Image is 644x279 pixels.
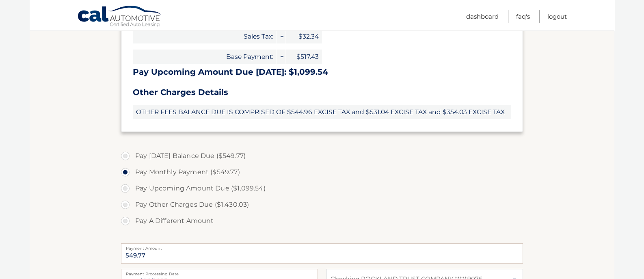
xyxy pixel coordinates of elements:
h3: Pay Upcoming Amount Due [DATE]: $1,099.54 [133,67,511,77]
h3: Other Charges Details [133,87,511,97]
input: Payment Amount [121,243,523,264]
label: Pay [DATE] Balance Due ($549.77) [121,148,523,164]
a: Dashboard [466,10,499,23]
span: + [277,50,285,64]
span: + [277,29,285,43]
span: $32.34 [285,29,322,43]
span: Base Payment: [133,50,277,64]
a: Cal Automotive [77,5,162,29]
a: FAQ's [516,10,530,23]
label: Pay Other Charges Due ($1,430.03) [121,197,523,213]
span: $517.43 [285,50,322,64]
label: Payment Processing Date [121,269,318,275]
label: Payment Amount [121,243,523,250]
a: Logout [547,10,567,23]
span: Sales Tax: [133,29,277,43]
label: Pay A Different Amount [121,213,523,229]
span: OTHER FEES BALANCE DUE IS COMPRISED OF $544.96 EXCISE TAX and $531.04 EXCISE TAX and $354.03 EXCI... [133,105,511,119]
label: Pay Monthly Payment ($549.77) [121,164,523,180]
label: Pay Upcoming Amount Due ($1,099.54) [121,180,523,197]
